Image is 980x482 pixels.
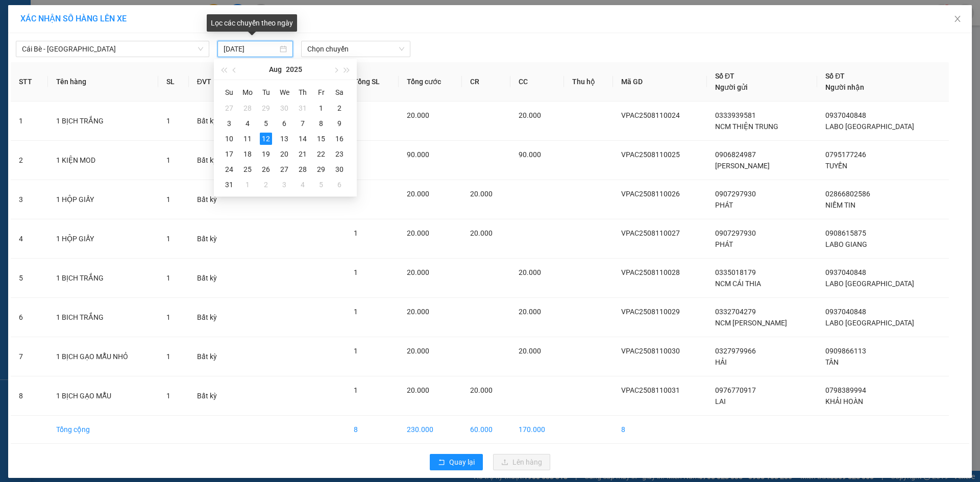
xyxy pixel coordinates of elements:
td: Tổng cộng [48,416,158,444]
span: 1 [166,156,170,164]
span: 02866802586 [825,190,870,198]
div: 1 [241,179,254,191]
span: 0798389994 [825,386,866,394]
span: LAI [715,397,726,405]
td: 1 BỊCH GẠO MẪU NHỎ [48,337,158,376]
span: 20.000 [407,268,429,276]
span: LABO GIANG [825,240,867,248]
td: 5 [11,259,48,298]
span: 0795177246 [825,150,866,159]
th: ĐVT [189,62,234,102]
span: 20.000 [407,386,429,394]
td: 1 HỘP GIẤY [48,180,158,219]
div: 30 [333,163,346,175]
td: 2 [11,141,48,180]
div: 20 [278,148,290,160]
td: 2025-08-29 [312,162,330,177]
td: Bất kỳ [189,102,234,141]
td: 2025-08-02 [330,100,349,116]
td: 2025-09-06 [330,177,349,192]
div: 25 [241,163,254,175]
div: 12 [260,133,272,145]
span: NCM THIỆN TRUNG [715,122,778,131]
div: 5 [260,117,272,130]
div: 20.000 [8,66,82,78]
span: VPAC2508110028 [621,268,680,276]
th: CC [510,62,564,102]
span: 20.000 [407,308,429,316]
td: 1 BICH TRẮNG [48,298,158,337]
td: 2025-07-28 [238,100,257,116]
span: 20.000 [407,190,429,198]
span: 0976770917 [715,386,756,394]
th: Thu hộ [564,62,613,102]
div: 0332732449 [9,33,80,47]
span: Cái Bè - Sài Gòn [22,41,203,57]
span: 0909866113 [825,347,866,355]
span: KHẢI HOÀN [825,397,863,405]
td: 3 [11,180,48,219]
td: 2025-08-25 [238,162,257,177]
div: 3 [278,179,290,191]
td: 2025-08-27 [275,162,293,177]
td: 2025-09-01 [238,177,257,192]
div: 2 [260,179,272,191]
td: 8 [11,376,48,416]
div: 18 [241,148,254,160]
span: 1 [166,235,170,243]
td: 2025-08-23 [330,146,349,162]
span: 1 [354,347,358,355]
span: 1 [354,308,358,316]
span: 0906824987 [715,150,756,159]
div: 28 [297,163,309,175]
span: Người gửi [715,83,748,91]
span: close [953,15,962,23]
td: 2025-08-05 [257,116,275,131]
div: 11 [241,133,254,145]
div: 28 [241,102,254,114]
span: NCM [PERSON_NAME] [715,319,787,327]
span: 1 [166,117,170,125]
th: Mo [238,84,257,100]
th: Mã GD [613,62,707,102]
td: 1 KIỆN MOD [48,141,158,180]
div: 4 [241,117,254,130]
td: 2025-08-07 [293,116,312,131]
span: 20.000 [519,111,541,119]
div: 9 [333,117,346,130]
div: 15 [315,133,327,145]
span: 1 [166,392,170,400]
td: 2025-07-30 [275,100,293,116]
td: 2025-08-13 [275,131,293,146]
span: 1 [166,274,170,282]
td: 2025-08-24 [220,162,238,177]
button: Aug [269,59,282,80]
td: 2025-07-29 [257,100,275,116]
td: 2025-08-16 [330,131,349,146]
td: 2025-08-14 [293,131,312,146]
span: 0908615875 [825,229,866,237]
span: VPAC2508110030 [621,347,680,355]
th: Th [293,84,312,100]
td: Bất kỳ [189,298,234,337]
th: Sa [330,84,349,100]
span: 0937040848 [825,268,866,276]
td: Bất kỳ [189,376,234,416]
div: 10 [223,133,235,145]
td: 2025-08-04 [238,116,257,131]
div: 22 [315,148,327,160]
span: rollback [438,459,445,467]
div: 7 [297,117,309,130]
span: 0937040848 [825,308,866,316]
td: 2025-08-06 [275,116,293,131]
td: 2025-09-02 [257,177,275,192]
td: 2025-08-18 [238,146,257,162]
div: 21 [297,148,309,160]
th: We [275,84,293,100]
div: 3 [223,117,235,130]
span: LABO [GEOGRAPHIC_DATA] [825,280,914,288]
input: 12/08/2025 [224,43,278,55]
td: Bất kỳ [189,141,234,180]
div: 4 [297,179,309,191]
button: rollbackQuay lại [430,454,483,470]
